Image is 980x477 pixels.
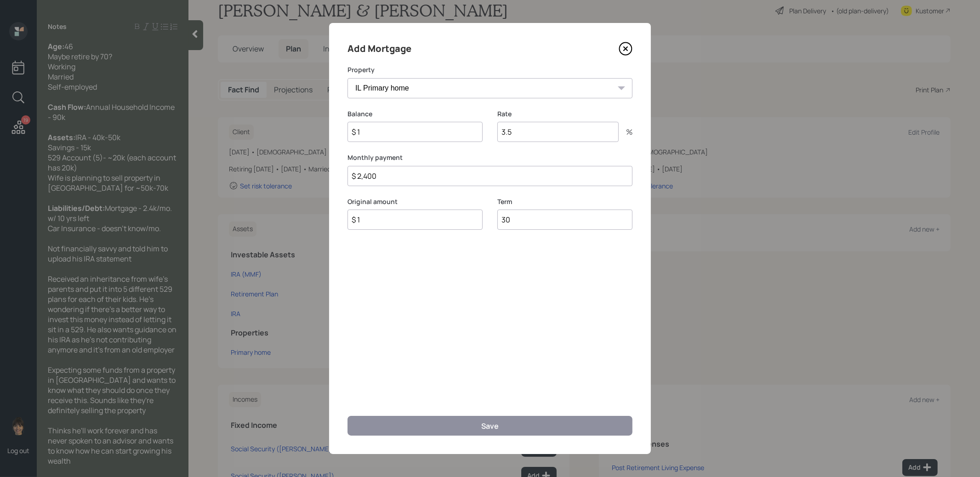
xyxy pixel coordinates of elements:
label: Property [348,65,632,74]
h4: Add Mortgage [348,41,411,56]
label: Balance [348,109,483,119]
label: Rate [497,109,632,119]
label: Term [497,197,632,206]
label: Monthly payment [348,153,632,162]
div: % [619,128,632,136]
div: Save [481,421,499,431]
label: Original amount [348,197,483,206]
button: Save [348,416,632,436]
